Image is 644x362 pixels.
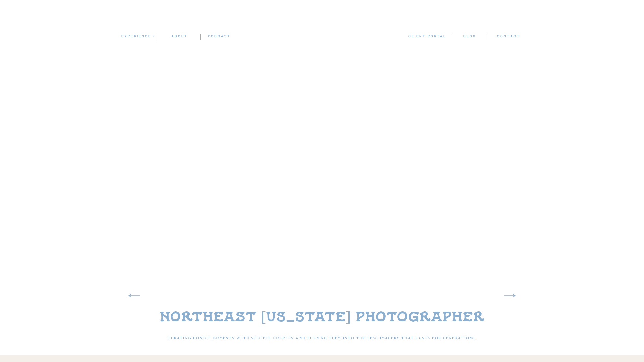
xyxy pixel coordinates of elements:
[158,33,200,40] a: ABOUT
[201,33,237,40] a: podcast
[451,33,488,40] a: blog
[497,33,520,40] a: contact
[151,335,493,345] h3: CURATING HONEST MOMENTS WITH SOULFUL COUPLES AND TURNING THEM INTO TIMELESS IMAGERY THAT LASTs FO...
[121,33,154,39] a: experience
[154,310,490,326] h1: Northeast [US_STATE] Photographer
[408,33,448,40] a: client portal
